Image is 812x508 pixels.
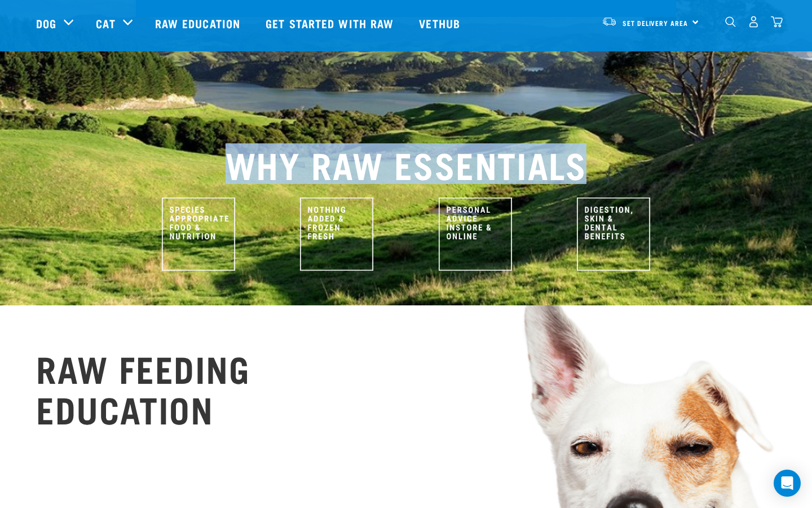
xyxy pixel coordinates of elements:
[725,16,736,27] img: home-icon-1@2x.png
[96,15,115,32] a: Cat
[774,470,801,497] div: Open Intercom Messenger
[408,1,474,46] a: Vethub
[300,198,373,271] img: Nothing Added
[162,198,235,271] img: Species Appropriate Nutrition
[144,1,254,46] a: Raw Education
[602,16,617,27] img: van-moving.png
[623,21,688,25] span: Set Delivery Area
[36,347,250,428] h2: RAW FEEDING EDUCATION
[771,16,783,28] img: home-icon@2x.png
[36,15,56,32] a: Dog
[748,16,760,28] img: user.png
[254,1,408,46] a: Get started with Raw
[36,143,776,184] h2: WHY RAW ESSENTIALS
[439,198,512,271] img: Personal Advice
[577,198,650,271] img: Raw Benefits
